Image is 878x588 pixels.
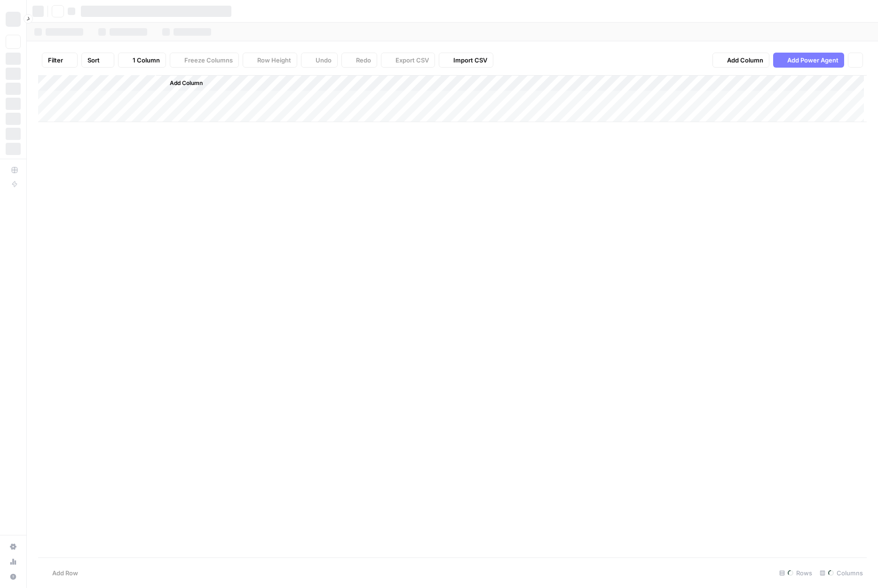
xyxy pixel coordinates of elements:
[816,565,867,580] div: Columns
[38,565,84,580] button: Add Row
[118,53,166,68] button: 1 Column
[158,77,206,89] button: Add Column
[773,53,844,68] button: Add Power Agent
[48,55,63,65] span: Filter
[775,565,816,580] div: Rows
[453,55,487,65] span: Import CSV
[170,53,239,68] button: Freeze Columns
[42,53,78,68] button: Filter
[52,568,78,578] span: Add Row
[6,569,21,584] button: Help + Support
[316,55,332,65] span: Undo
[170,79,203,87] span: Add Column
[6,539,21,554] a: Settings
[6,554,21,569] a: Usage
[257,55,291,65] span: Row Height
[381,53,435,68] button: Export CSV
[439,53,493,68] button: Import CSV
[243,53,297,68] button: Row Height
[81,53,114,68] button: Sort
[184,55,233,65] span: Freeze Columns
[395,55,429,65] span: Export CSV
[787,55,838,65] span: Add Power Agent
[341,53,377,68] button: Redo
[301,53,338,68] button: Undo
[712,53,769,68] button: Add Column
[356,55,371,65] span: Redo
[87,55,100,65] span: Sort
[727,55,763,65] span: Add Column
[133,55,160,65] span: 1 Column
